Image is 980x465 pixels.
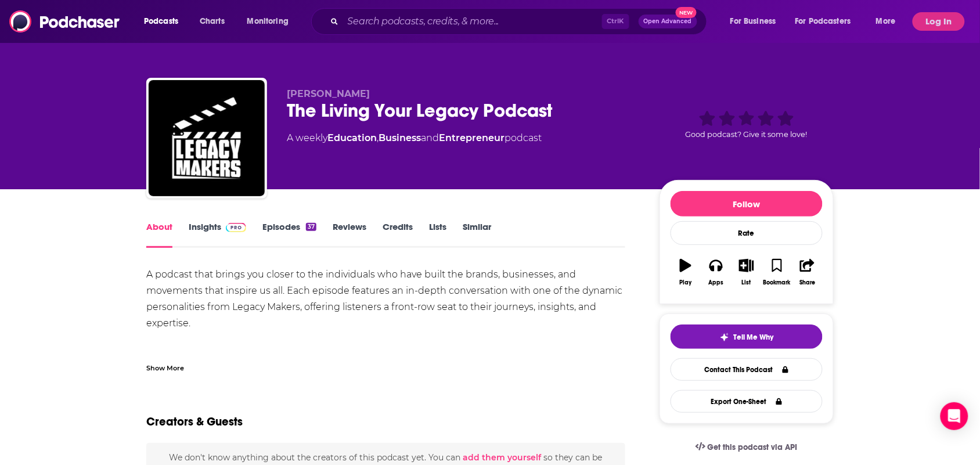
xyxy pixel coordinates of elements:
button: Share [792,251,823,293]
div: Play [680,279,692,286]
span: Ctrl K [602,14,629,29]
img: The Living Your Legacy Podcast [149,80,265,196]
button: Open AdvancedNew [639,15,697,28]
input: Search podcasts, credits, & more... [343,12,602,31]
h2: Creators & Guests [146,414,243,429]
div: Rate [671,221,823,245]
div: Apps [709,279,724,286]
a: Charts [192,12,232,31]
span: [PERSON_NAME] [287,88,370,99]
a: InsightsPodchaser Pro [189,221,246,248]
div: Open Intercom Messenger [941,402,968,430]
button: open menu [868,12,910,31]
button: add them yourself [463,453,541,462]
div: Bookmark [763,279,791,286]
img: Podchaser - Follow, Share and Rate Podcasts [9,10,121,33]
button: Bookmark [762,251,792,293]
button: Follow [671,191,823,217]
button: Play [671,251,701,293]
span: More [876,13,896,30]
button: open menu [722,12,791,31]
span: Good podcast? Give it some love! [686,130,808,139]
span: Get this podcast via API [708,442,798,452]
span: Open Advanced [644,19,692,24]
div: Search podcasts, credits, & more... [322,8,718,35]
a: Business [379,132,421,143]
div: 37 [306,223,316,231]
div: Share [799,279,815,286]
div: List [742,279,751,286]
span: Charts [200,13,225,30]
img: Podchaser Pro [226,223,246,232]
span: Monitoring [247,13,289,30]
span: and [421,132,439,143]
button: open menu [788,12,868,31]
span: Tell Me Why [734,333,774,342]
img: tell me why sparkle [720,333,729,342]
a: Contact This Podcast [671,358,823,381]
a: About [146,221,172,248]
button: open menu [136,12,193,31]
a: Credits [383,221,413,248]
span: , [377,132,379,143]
button: open menu [239,12,304,31]
a: Education [327,132,377,143]
button: tell me why sparkleTell Me Why [671,325,823,349]
button: Log In [913,12,965,31]
button: Apps [701,251,731,293]
span: New [676,7,697,18]
a: Similar [463,221,491,248]
div: A weekly podcast [287,131,542,145]
span: For Podcasters [795,13,851,30]
a: Get this podcast via API [686,433,807,462]
a: Lists [429,221,446,248]
a: Reviews [333,221,366,248]
a: Entrepreneur [439,132,505,143]
span: For Business [730,13,776,30]
span: Podcasts [144,13,178,30]
button: List [732,251,762,293]
button: Export One-Sheet [671,390,823,413]
div: Good podcast? Give it some love! [660,88,834,160]
a: Episodes37 [262,221,316,248]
